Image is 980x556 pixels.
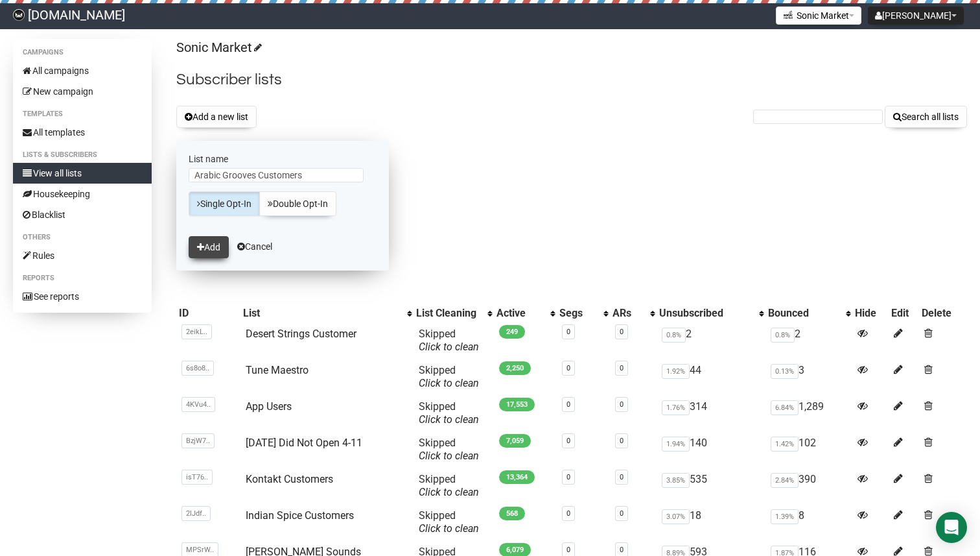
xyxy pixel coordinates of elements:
[936,512,967,543] div: Open Intercom Messenger
[566,437,570,445] a: 0
[620,400,624,409] a: 0
[657,322,765,359] td: 2
[566,546,570,554] a: 0
[416,307,481,320] div: List Cleaning
[657,359,765,395] td: 44
[657,304,765,322] th: Unsubscribed: No sort applied, activate to apply an ascending sort
[662,437,690,452] span: 1.94%
[246,509,354,522] a: Indian Spice Customers
[776,6,861,25] button: Sonic Market
[13,122,152,143] a: All templates
[662,509,690,524] span: 3.07%
[771,509,799,524] span: 1.39%
[566,364,570,372] a: 0
[657,504,765,540] td: 18
[657,468,765,504] td: 535
[240,304,414,322] th: List: No sort applied, activate to apply an ascending sort
[419,509,479,535] span: Skipped
[419,328,479,353] span: Skipped
[765,431,852,468] td: 102
[922,307,964,320] div: Delete
[620,437,624,445] a: 0
[243,307,401,320] div: List
[419,522,479,535] a: Click to clean
[181,324,212,339] span: 2eikL..
[771,437,799,452] span: 1.42%
[181,397,215,412] span: 4KVu4..
[189,153,377,165] label: List name
[620,473,624,481] a: 0
[768,307,839,320] div: Bounced
[189,236,229,258] button: Add
[419,364,479,389] span: Skipped
[246,328,356,340] a: Desert Strings Customer
[771,400,799,415] span: 6.84%
[499,470,535,484] span: 13,364
[559,307,597,320] div: Segs
[246,437,362,449] a: [DATE] Did Not Open 4-11
[499,434,531,448] span: 7,059
[499,507,525,520] span: 568
[659,307,752,320] div: Unsubscribed
[181,433,215,448] span: BzjW7..
[181,506,211,521] span: 2lJdf..
[620,328,624,336] a: 0
[765,359,852,395] td: 3
[765,504,852,540] td: 8
[176,40,260,55] a: Sonic Market
[765,468,852,504] td: 390
[419,450,479,462] a: Click to clean
[419,486,479,498] a: Click to clean
[13,106,152,122] li: Templates
[891,307,917,320] div: Edit
[771,328,795,343] span: 0.8%
[13,230,152,245] li: Others
[189,168,364,182] input: The name of your new list
[176,68,967,91] h2: Subscriber lists
[620,509,624,518] a: 0
[246,400,292,413] a: App Users
[13,271,152,286] li: Reports
[662,400,690,415] span: 1.76%
[176,304,241,322] th: ID: No sort applied, sorting is disabled
[13,163,152,184] a: View all lists
[419,400,479,426] span: Skipped
[13,245,152,266] a: Rules
[765,304,852,322] th: Bounced: No sort applied, activate to apply an ascending sort
[237,241,272,252] a: Cancel
[657,395,765,431] td: 314
[657,431,765,468] td: 140
[885,106,967,128] button: Search all lists
[13,184,152,204] a: Housekeeping
[852,304,889,322] th: Hide: No sort applied, sorting is disabled
[566,400,570,409] a: 0
[13,81,152,102] a: New campaign
[496,307,544,320] div: Active
[419,377,479,389] a: Click to clean
[662,328,686,343] span: 0.8%
[610,304,657,322] th: ARs: No sort applied, activate to apply an ascending sort
[179,307,239,320] div: ID
[919,304,967,322] th: Delete: No sort applied, sorting is disabled
[494,304,557,322] th: Active: No sort applied, activate to apply an ascending sort
[771,473,799,488] span: 2.84%
[499,361,531,375] span: 2,250
[662,364,690,379] span: 1.92%
[13,286,152,307] a: See reports
[620,546,624,554] a: 0
[566,509,570,518] a: 0
[13,9,25,21] img: ce2cc6a3dca65a6fb331999af5db0c0f
[868,6,964,25] button: [PERSON_NAME]
[662,473,690,488] span: 3.85%
[259,191,336,216] a: Double Opt-In
[889,304,920,322] th: Edit: No sort applied, sorting is disabled
[783,10,793,20] img: 3.png
[499,398,535,411] span: 17,553
[189,191,260,216] a: Single Opt-In
[499,325,525,339] span: 249
[419,473,479,498] span: Skipped
[246,364,309,376] a: Tune Maestro
[855,307,886,320] div: Hide
[765,322,852,359] td: 2
[620,364,624,372] a: 0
